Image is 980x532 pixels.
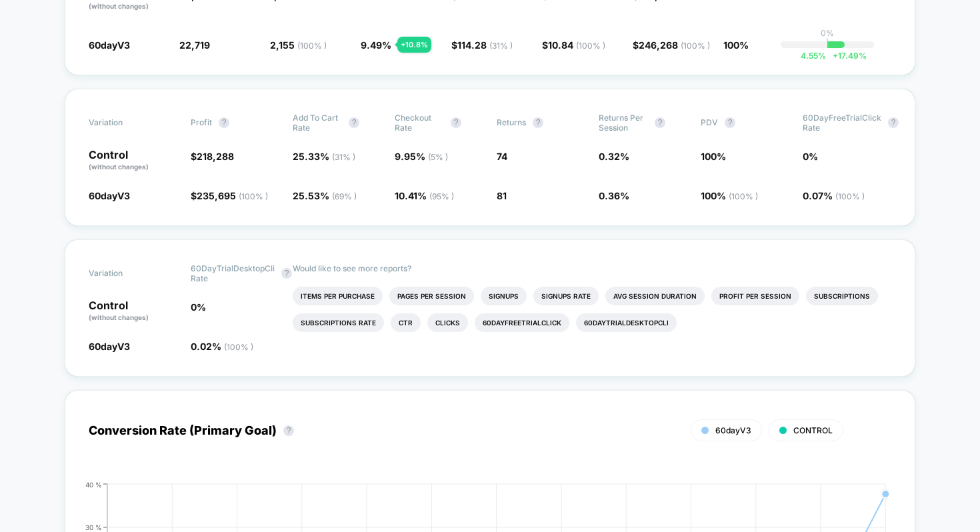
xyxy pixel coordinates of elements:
[297,41,327,51] span: ( 100 % )
[281,268,292,279] button: ?
[826,38,829,48] p: |
[191,117,212,127] span: Profit
[89,341,130,352] span: 60dayV3
[729,191,758,201] span: ( 100 % )
[224,342,253,352] span: ( 100 % )
[533,117,543,128] button: ?
[655,117,665,128] button: ?
[639,39,710,51] span: 246,268
[605,287,705,305] li: Avg Session Duration
[332,191,357,201] span: ( 69 % )
[179,39,210,51] span: 22,719
[548,39,605,51] span: 10.84
[835,191,865,201] span: ( 100 % )
[599,113,648,133] span: Returns Per Session
[191,190,268,201] span: $
[427,313,468,332] li: Clicks
[826,51,867,61] span: 17.49 %
[681,41,710,51] span: ( 100 % )
[429,191,454,201] span: ( 95 % )
[542,39,605,51] span: $
[701,117,718,127] span: PDV
[701,190,758,201] span: 100 %
[793,425,833,435] span: CONTROL
[293,287,383,305] li: Items Per Purchase
[497,151,507,162] span: 74
[803,151,818,162] span: 0 %
[395,113,444,133] span: Checkout Rate
[89,313,149,321] span: (without changes)
[89,163,149,171] span: (without changes)
[888,117,899,128] button: ?
[395,190,454,201] span: 10.41 %
[803,190,865,201] span: 0.07 %
[599,190,629,201] span: 0.36 %
[191,341,253,352] span: 0.02 %
[191,151,234,162] span: $
[197,151,234,162] span: 218,288
[489,41,513,51] span: ( 31 % )
[451,117,461,128] button: ?
[801,51,826,61] span: 4.55 %
[89,39,130,51] span: 60dayV3
[239,191,268,201] span: ( 100 % )
[89,300,177,323] p: Control
[293,190,357,201] span: 25.53 %
[451,39,513,51] span: $
[576,41,605,51] span: ( 100 % )
[197,190,268,201] span: 235,695
[293,313,384,332] li: Subscriptions Rate
[389,287,474,305] li: Pages Per Session
[481,287,527,305] li: Signups
[191,263,275,283] span: 60DayTrialDesktopCli rate
[633,39,710,51] span: $
[599,151,629,162] span: 0.32 %
[428,152,448,162] span: ( 5 % )
[89,149,177,172] p: Control
[833,51,838,61] span: +
[395,151,448,162] span: 9.95 %
[349,117,359,128] button: ?
[397,37,431,53] div: + 10.8 %
[293,263,891,273] p: Would like to see more reports?
[475,313,569,332] li: 60DayFreeTrialClick
[497,190,507,201] span: 81
[89,113,162,133] span: Variation
[191,301,206,313] span: 0 %
[711,287,799,305] li: Profit Per Session
[821,28,834,38] p: 0%
[457,39,513,51] span: 114.28
[89,190,130,201] span: 60dayV3
[85,523,102,531] tspan: 30 %
[89,2,149,10] span: (without changes)
[497,117,526,127] span: Returns
[293,113,342,133] span: Add To Cart Rate
[803,113,881,133] span: 60DayFreeTrialClick rate
[85,480,102,488] tspan: 40 %
[806,287,878,305] li: Subscriptions
[332,152,355,162] span: ( 31 % )
[89,263,162,283] span: Variation
[219,117,229,128] button: ?
[533,287,599,305] li: Signups Rate
[361,39,391,51] span: 9.49 %
[283,425,294,436] button: ?
[715,425,751,435] span: 60dayV3
[701,151,726,162] span: 100 %
[391,313,421,332] li: Ctr
[293,151,355,162] span: 25.33 %
[576,313,677,332] li: 60DayTrialDesktopCli
[270,39,327,51] span: 2,155
[723,39,749,51] span: 100%
[725,117,735,128] button: ?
